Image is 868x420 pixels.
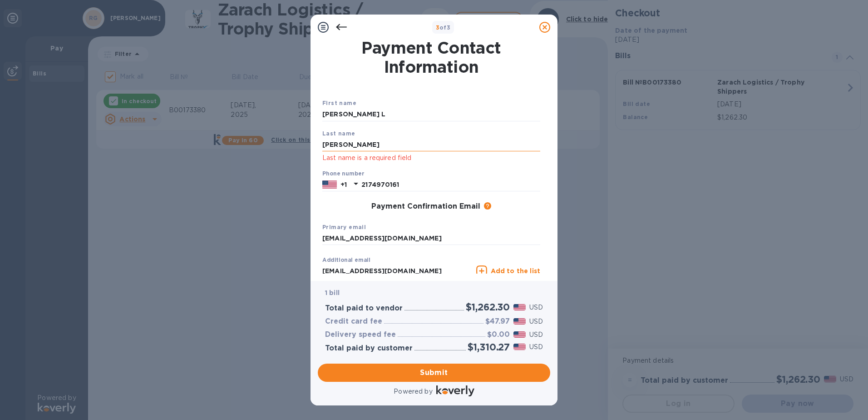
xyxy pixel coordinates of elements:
h3: $47.97 [485,317,510,326]
img: US [322,180,337,190]
h3: Total paid by customer [325,344,413,353]
img: USD [513,304,526,310]
label: Phone number [322,171,364,177]
input: Enter your last name [322,138,540,151]
h3: Credit card fee [325,317,382,326]
p: Last name is a required field [322,153,540,163]
b: 1 bill [325,289,340,296]
b: First name [322,100,356,106]
u: Add to the list [491,267,540,275]
p: +1 [340,180,347,189]
img: Logo [436,385,474,396]
h3: Total paid to vendor [325,304,403,313]
p: USD [529,303,543,312]
h3: $0.00 [487,330,510,339]
img: USD [513,331,526,338]
b: Primary email [322,224,366,230]
h3: Delivery speed fee [325,330,396,339]
h3: Payment Confirmation Email [371,202,480,211]
img: USD [513,344,526,350]
p: Powered by [394,387,432,396]
label: Additional email [322,258,370,263]
input: Enter your primary name [322,232,540,245]
p: USD [529,342,543,352]
b: Last name [322,130,355,137]
span: Submit [325,367,543,378]
span: 3 [436,24,439,31]
input: Enter your first name [322,108,540,121]
b: of 3 [436,24,451,31]
input: Enter additional email [322,264,473,278]
button: Submit [318,364,550,382]
p: USD [529,317,543,326]
h1: Payment Contact Information [322,38,540,76]
h2: $1,310.27 [468,341,510,353]
input: Enter your phone number [361,178,540,191]
img: USD [513,318,526,325]
p: USD [529,330,543,340]
h2: $1,262.30 [466,301,510,313]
